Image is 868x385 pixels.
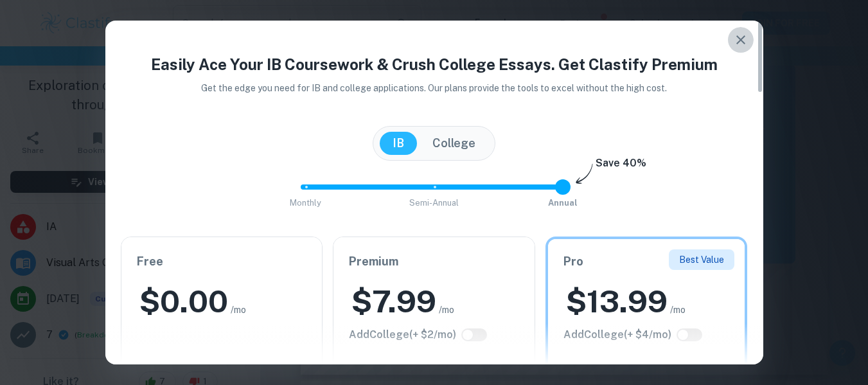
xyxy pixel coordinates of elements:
button: College [420,132,488,155]
h2: $ 0.00 [139,281,228,322]
span: Semi-Annual [409,198,459,208]
h6: Free [137,253,307,271]
h6: Save 40% [596,156,646,177]
span: /mo [231,303,246,317]
h4: Easily Ace Your IB Coursework & Crush College Essays. Get Clastify Premium [121,53,748,76]
h2: $ 13.99 [566,281,668,322]
span: /mo [670,303,686,317]
img: subscription-arrow.svg [576,163,593,185]
span: /mo [439,303,454,317]
h2: $ 7.99 [351,281,436,322]
h6: Pro [563,253,730,271]
p: Best Value [679,253,724,267]
p: Get the edge you need for IB and college applications. Our plans provide the tools to excel witho... [183,81,685,95]
h6: Premium [349,253,519,271]
span: Monthly [290,198,321,208]
button: IB [380,132,417,155]
span: Annual [548,198,578,208]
